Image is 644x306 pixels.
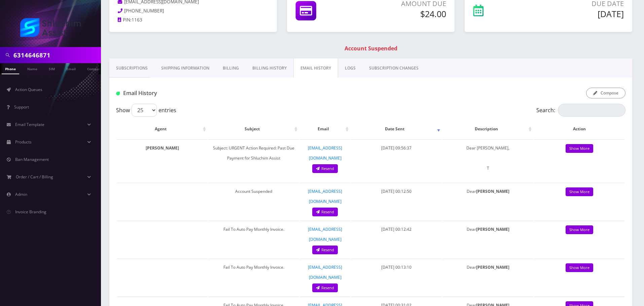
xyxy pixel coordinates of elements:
[566,144,593,153] a: Show More
[446,262,530,272] p: Dear
[312,164,338,173] a: Resend
[118,17,132,24] a: PIN:
[208,139,299,182] td: Subject: URGENT Action Required: Past Due Payment for Shluchim Assist
[381,145,412,151] span: [DATE] 09:56:37
[84,63,106,74] a: Company
[216,58,246,78] a: Billing
[208,119,299,139] th: Subject: activate to sort column ascending
[442,119,533,139] th: Description: activate to sort column ascending
[381,264,412,270] span: [DATE] 00:13:10
[534,119,625,139] th: Action
[351,119,442,139] th: Date Sent: activate to sort column ascending
[117,119,208,139] th: Agent: activate to sort column ascending
[566,187,593,196] a: Show More
[45,63,58,74] a: SIM
[208,183,299,220] td: Account Suspended
[476,226,509,232] strong: [PERSON_NAME]
[2,63,19,74] a: Phone
[109,58,154,78] a: Subscriptions
[362,9,446,19] h5: $24.00
[293,58,338,78] a: EMAIL HISTORY
[24,63,41,74] a: Name
[15,139,32,145] span: Products
[15,209,46,215] span: Invoice Branding
[381,226,412,232] span: [DATE] 00:12:42
[15,191,27,197] span: Admin
[558,104,625,117] input: Search:
[476,188,509,194] strong: [PERSON_NAME]
[338,58,362,78] a: LOGS
[308,226,342,242] a: [EMAIL_ADDRESS][DOMAIN_NAME]
[132,104,157,117] select: Showentries
[14,104,29,110] span: Support
[20,18,81,37] img: Shluchim Assist
[124,8,164,14] span: [PHONE_NUMBER]
[154,58,216,78] a: Shipping Information
[476,264,509,270] strong: [PERSON_NAME]
[446,143,530,173] p: Dear [PERSON_NAME], T
[446,224,530,234] p: Dear
[15,122,44,127] span: Email Template
[132,17,142,23] span: 1163
[146,145,179,151] strong: [PERSON_NAME]
[536,104,625,117] label: Search:
[308,145,342,161] a: [EMAIL_ADDRESS][DOMAIN_NAME]
[566,225,593,234] a: Show More
[208,221,299,258] td: Fail To Auto Pay Monthly Invoice.
[300,119,350,139] th: Email: activate to sort column ascending
[586,88,625,98] button: Compose
[566,263,593,272] a: Show More
[246,58,293,78] a: Billing History
[312,283,338,293] a: Resend
[208,259,299,296] td: Fail To Auto Pay Monthly Invoice.
[16,174,53,180] span: Order / Cart / Billing
[13,49,99,61] input: Search in Company
[308,264,342,280] a: [EMAIL_ADDRESS][DOMAIN_NAME]
[111,45,631,52] h1: Account Suspended
[312,208,338,217] a: Resend
[312,246,338,255] a: Resend
[63,63,79,74] a: Email
[446,186,530,196] p: Dear
[116,104,176,117] label: Show entries
[362,58,425,78] a: SUBSCRIPTION CHANGES
[381,188,412,194] span: [DATE] 00:12:50
[15,157,49,162] span: Ban Management
[527,9,624,19] h5: [DATE]
[15,87,42,92] span: Action Queues
[116,90,279,96] h1: Email History
[308,188,342,204] a: [EMAIL_ADDRESS][DOMAIN_NAME]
